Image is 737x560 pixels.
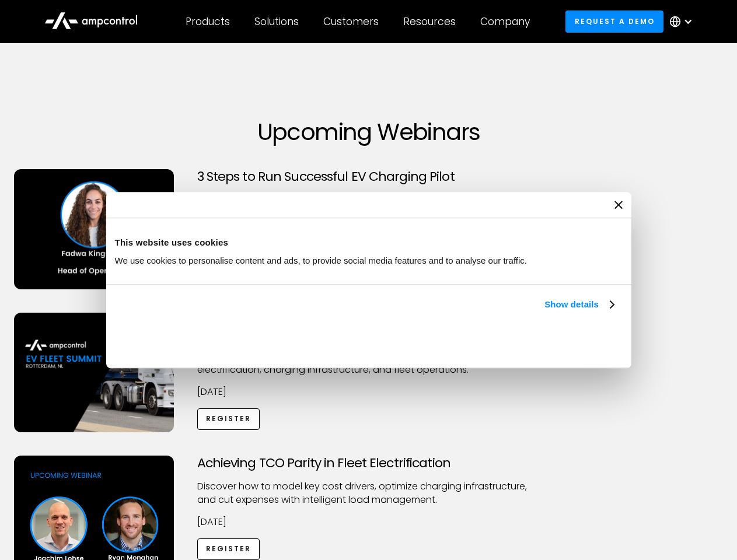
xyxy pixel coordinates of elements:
[480,15,530,28] div: Company
[323,15,379,28] div: Customers
[197,386,540,398] p: [DATE]
[254,15,299,28] div: Solutions
[115,236,623,250] div: This website uses cookies
[186,15,230,28] div: Products
[197,538,260,560] a: Register
[197,408,260,430] a: Register
[197,516,540,528] p: [DATE]
[450,325,618,359] button: Okay
[115,256,528,265] span: We use cookies to personalise content and ads, to provide social media features and to analyse ou...
[197,169,540,184] h3: 3 Steps to Run Successful EV Charging Pilot
[565,10,663,32] a: Request a demo
[403,15,456,28] div: Resources
[544,297,613,311] a: Show details
[614,201,623,209] button: Close banner
[197,456,540,471] h3: Achieving TCO Parity in Fleet Electrification
[14,118,724,146] h1: Upcoming Webinars
[197,480,540,506] p: Discover how to model key cost drivers, optimize charging infrastructure, and cut expenses with i...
